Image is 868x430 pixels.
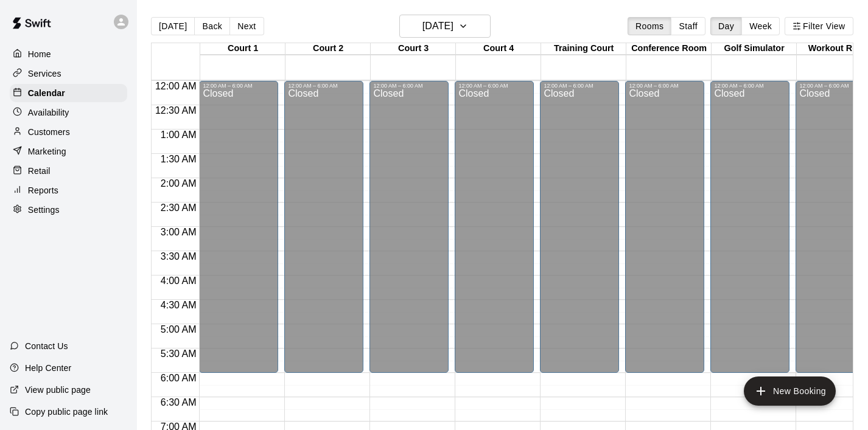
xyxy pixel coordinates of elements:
button: Rooms [628,17,671,35]
div: Court 2 [285,43,371,55]
div: Closed [544,89,615,377]
button: Week [741,17,780,35]
h6: [DATE] [422,18,453,35]
div: Closed [203,89,275,377]
div: 12:00 AM – 6:00 AM: Closed [710,81,789,373]
div: 12:00 AM – 6:00 AM [288,83,360,89]
div: 12:00 AM – 6:00 AM [458,83,530,89]
p: Calendar [28,87,65,99]
div: Court 1 [200,43,285,55]
button: Day [710,17,742,35]
div: 12:00 AM – 6:00 AM: Closed [369,81,449,373]
div: Conference Room [626,43,712,55]
p: Marketing [28,145,66,158]
span: 4:00 AM [158,276,200,286]
p: Availability [28,106,69,119]
div: Closed [288,89,360,377]
button: [DATE] [151,17,195,35]
div: Closed [714,89,786,377]
div: 12:00 AM – 6:00 AM: Closed [540,81,619,373]
a: Reports [10,181,127,199]
button: Staff [671,17,705,35]
p: Customers [28,126,70,138]
div: 12:00 AM – 6:00 AM: Closed [455,81,534,373]
div: 12:00 AM – 6:00 AM: Closed [199,81,278,373]
button: Back [194,17,230,35]
div: Golf Simulator [712,43,797,55]
a: Marketing [10,142,127,161]
a: Retail [10,162,127,180]
button: [DATE] [399,15,491,38]
span: 3:30 AM [158,251,200,262]
a: Customers [10,123,127,141]
div: Closed [373,89,445,377]
span: 1:30 AM [158,154,200,164]
p: Services [28,68,61,80]
p: Contact Us [25,340,68,352]
a: Calendar [10,84,127,102]
div: 12:00 AM – 6:00 AM [629,83,701,89]
span: 3:00 AM [158,227,200,237]
span: 12:30 AM [152,105,200,116]
button: Filter View [785,17,853,35]
div: 12:00 AM – 6:00 AM [544,83,615,89]
div: Court 3 [371,43,456,55]
div: 12:00 AM – 6:00 AM [714,83,786,89]
div: Closed [458,89,530,377]
div: Court 4 [456,43,541,55]
button: add [744,376,836,406]
span: 1:00 AM [158,130,200,140]
button: Next [229,17,264,35]
span: 2:30 AM [158,203,200,213]
span: 2:00 AM [158,178,200,189]
a: Services [10,64,127,83]
p: Settings [28,204,60,216]
p: Home [28,48,51,60]
a: Settings [10,201,127,219]
a: Availability [10,103,127,122]
span: 6:00 AM [158,373,200,383]
div: 12:00 AM – 6:00 AM [373,83,445,89]
div: 12:00 AM – 6:00 AM: Closed [625,81,704,373]
p: Copy public page link [25,406,108,418]
p: Reports [28,184,58,196]
span: 4:30 AM [158,300,200,310]
span: 5:30 AM [158,349,200,359]
p: Help Center [25,362,71,374]
div: 12:00 AM – 6:00 AM: Closed [284,81,363,373]
p: View public page [25,384,91,396]
div: 12:00 AM – 6:00 AM [203,83,275,89]
div: Closed [629,89,701,377]
span: 5:00 AM [158,324,200,335]
span: 12:00 AM [152,81,200,91]
div: Training Court [541,43,626,55]
span: 6:30 AM [158,397,200,407]
p: Retail [28,165,51,177]
a: Home [10,45,127,63]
